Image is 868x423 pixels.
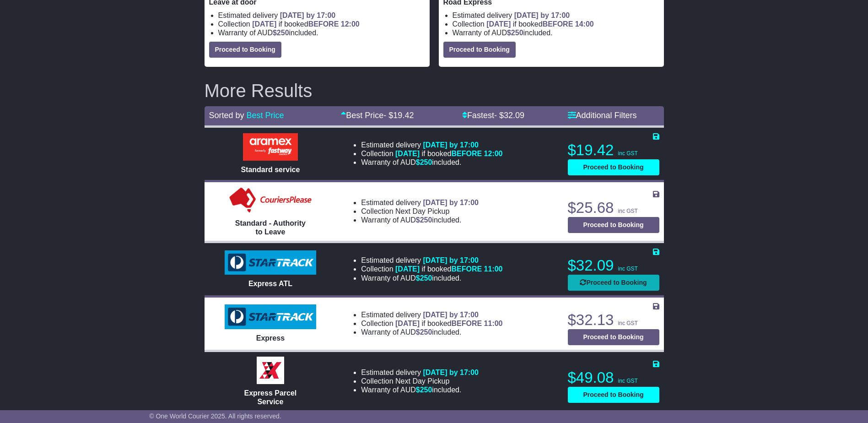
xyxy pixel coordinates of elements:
img: Border Express: Express Parcel Service [257,357,284,384]
li: Estimated delivery [361,141,502,149]
p: $32.09 [568,256,659,275]
span: 11:00 [484,265,503,273]
span: BEFORE [451,150,482,157]
span: 32.09 [504,111,524,120]
span: 250 [420,158,432,166]
span: [DATE] [395,320,420,327]
img: Aramex: Standard service [243,133,298,161]
span: if booked [486,20,593,28]
span: [DATE] by 17:00 [423,311,479,319]
img: StarTrack: Express ATL [225,250,316,275]
button: Proceed to Booking [443,42,516,58]
span: 250 [420,328,432,336]
span: 12:00 [484,150,503,157]
h2: More Results [205,81,664,101]
span: Sorted by [209,111,244,120]
li: Warranty of AUD included. [361,385,479,394]
a: Additional Filters [568,111,637,120]
li: Collection [361,207,479,216]
p: $19.42 [568,141,659,159]
a: Fastest- $32.09 [462,111,524,120]
span: [DATE] by 17:00 [423,256,479,264]
span: 250 [420,274,432,282]
span: Express [256,334,285,342]
button: Proceed to Booking [568,275,659,291]
button: Proceed to Booking [568,159,659,175]
li: Warranty of AUD included. [453,28,659,37]
span: Express Parcel Service [244,389,297,406]
span: - $ [383,111,414,120]
a: Best Price- $19.42 [341,111,414,120]
li: Warranty of AUD included. [361,274,502,282]
span: [DATE] by 17:00 [423,141,479,149]
span: [DATE] by 17:00 [280,11,336,19]
button: Proceed to Booking [568,217,659,233]
span: inc GST [618,378,638,384]
span: Standard - Authority to Leave [235,219,306,236]
span: Express ATL [248,280,292,287]
li: Warranty of AUD included. [361,216,479,224]
span: [DATE] [486,20,511,28]
span: inc GST [618,320,638,326]
span: Next Day Pickup [395,377,449,385]
span: [DATE] by 17:00 [514,11,570,19]
span: BEFORE [451,320,482,327]
span: $ [416,158,432,166]
span: Standard service [241,166,300,174]
span: 250 [420,216,432,224]
li: Collection [361,265,502,273]
span: inc GST [618,208,638,214]
li: Estimated delivery [361,310,502,319]
span: BEFORE [451,265,482,273]
li: Collection [453,20,659,28]
span: if booked [395,320,502,327]
button: Proceed to Booking [568,329,659,345]
li: Estimated delivery [361,198,479,207]
li: Estimated delivery [361,256,502,265]
span: 250 [420,386,432,394]
li: Estimated delivery [361,368,479,377]
img: Couriers Please: Standard - Authority to Leave [227,187,314,214]
span: 11:00 [484,320,503,327]
span: © One World Courier 2025. All rights reserved. [149,412,281,420]
span: [DATE] by 17:00 [423,369,479,376]
li: Collection [361,149,502,158]
span: $ [416,274,432,282]
span: inc GST [618,150,638,157]
span: if booked [395,265,502,273]
li: Collection [361,319,502,328]
li: Warranty of AUD included. [218,28,425,37]
button: Proceed to Booking [209,42,281,58]
span: Next Day Pickup [395,207,449,215]
img: StarTrack: Express [225,304,316,329]
span: - $ [494,111,524,120]
span: $ [507,29,523,37]
span: inc GST [618,266,638,272]
span: if booked [252,20,359,28]
a: Best Price [247,111,284,120]
span: 250 [511,29,523,37]
span: [DATE] [395,265,420,273]
button: Proceed to Booking [568,387,659,403]
span: 12:00 [341,20,360,28]
span: $ [273,29,289,37]
li: Estimated delivery [218,11,425,20]
span: if booked [395,150,502,157]
span: $ [416,328,432,336]
p: $32.13 [568,311,659,329]
span: [DATE] [252,20,276,28]
li: Collection [218,20,425,28]
span: $ [416,216,432,224]
li: Estimated delivery [453,11,659,20]
span: 19.42 [393,111,414,120]
li: Collection [361,377,479,385]
span: $ [416,386,432,394]
span: BEFORE [308,20,339,28]
li: Warranty of AUD included. [361,158,502,167]
span: 14:00 [575,20,594,28]
li: Warranty of AUD included. [361,328,502,336]
span: [DATE] by 17:00 [423,199,479,206]
p: $25.68 [568,199,659,217]
span: 250 [277,29,289,37]
span: BEFORE [543,20,573,28]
